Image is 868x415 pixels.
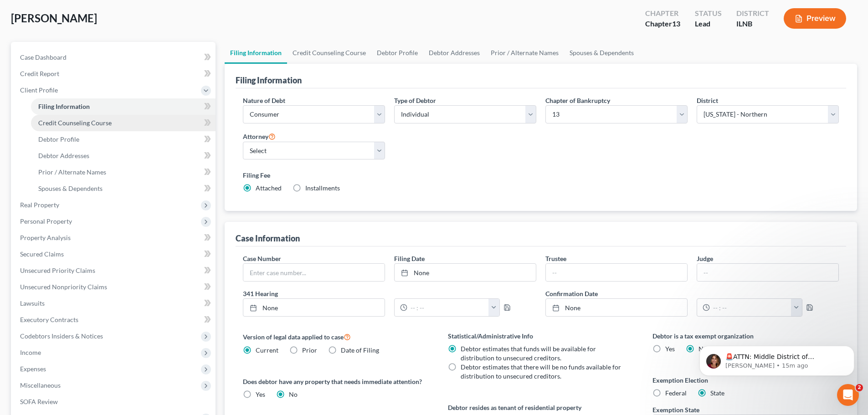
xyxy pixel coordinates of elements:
[546,264,687,281] input: --
[13,312,216,328] a: Executory Contracts
[448,331,634,341] label: Statistical/Administrative Info
[20,266,95,274] span: Unsecured Priority Claims
[13,295,216,312] a: Lawsuits
[652,331,839,341] label: Debtor is a tax exempt organization
[394,96,436,105] label: Type of Debtor
[243,331,429,342] label: Version of legal data applied to case
[20,381,61,389] span: Miscellaneous
[256,184,282,192] span: Attached
[20,316,78,323] span: Executory Contracts
[395,264,536,281] a: None
[697,254,713,263] label: Judge
[341,346,379,354] span: Date of Filing
[856,384,863,391] span: 2
[31,115,216,131] a: Credit Counseling Course
[784,8,846,29] button: Preview
[20,283,107,291] span: Unsecured Nonpriority Claims
[545,254,566,263] label: Trustee
[645,8,680,19] div: Chapter
[243,254,281,263] label: Case Number
[20,53,67,61] span: Case Dashboard
[710,389,724,397] span: State
[302,346,317,354] span: Prior
[31,98,216,115] a: Filing Information
[38,119,112,127] span: Credit Counseling Course
[20,234,71,241] span: Property Analysis
[736,19,769,29] div: ILNB
[545,96,610,105] label: Chapter of Bankruptcy
[13,262,216,279] a: Unsecured Priority Claims
[236,233,300,244] div: Case Information
[11,11,97,25] span: [PERSON_NAME]
[38,168,106,176] span: Prior / Alternate Names
[38,135,79,143] span: Debtor Profile
[13,49,216,66] a: Case Dashboard
[697,264,838,281] input: --
[20,398,58,405] span: SOFA Review
[225,42,287,64] a: Filing Information
[243,299,385,316] a: None
[287,42,371,64] a: Credit Counseling Course
[371,42,423,64] a: Debtor Profile
[256,390,265,398] span: Yes
[256,346,278,354] span: Current
[448,403,634,412] label: Debtor resides as tenant of residential property
[461,363,621,380] span: Debtor estimates that there will be no funds available for distribution to unsecured creditors.
[645,19,680,29] div: Chapter
[243,131,276,142] label: Attorney
[243,170,839,180] label: Filing Fee
[38,102,90,110] span: Filing Information
[31,164,216,180] a: Prior / Alternate Names
[20,332,103,340] span: Codebtors Insiders & Notices
[695,8,722,19] div: Status
[686,327,868,390] iframe: Intercom notifications message
[697,96,718,105] label: District
[564,42,639,64] a: Spouses & Dependents
[20,217,72,225] span: Personal Property
[695,19,722,29] div: Lead
[461,345,596,362] span: Debtor estimates that funds will be available for distribution to unsecured creditors.
[243,377,429,386] label: Does debtor have any property that needs immediate attention?
[665,389,687,397] span: Federal
[710,299,791,316] input: -- : --
[38,184,103,192] span: Spouses & Dependents
[31,131,216,148] a: Debtor Profile
[672,19,680,28] span: 13
[20,201,59,209] span: Real Property
[20,299,45,307] span: Lawsuits
[31,148,216,164] a: Debtor Addresses
[236,75,302,86] div: Filing Information
[20,348,41,356] span: Income
[837,384,859,406] iframe: Intercom live chat
[546,299,687,316] a: None
[238,289,541,298] label: 341 Hearing
[652,375,839,385] label: Exemption Election
[305,184,340,192] span: Installments
[541,289,843,298] label: Confirmation Date
[13,246,216,262] a: Secured Claims
[13,279,216,295] a: Unsecured Nonpriority Claims
[20,250,64,258] span: Secured Claims
[243,264,385,281] input: Enter case number...
[652,405,699,415] label: Exemption State
[38,152,89,159] span: Debtor Addresses
[289,390,298,398] span: No
[485,42,564,64] a: Prior / Alternate Names
[736,8,769,19] div: District
[13,394,216,410] a: SOFA Review
[31,180,216,197] a: Spouses & Dependents
[13,66,216,82] a: Credit Report
[243,96,285,105] label: Nature of Debt
[394,254,425,263] label: Filing Date
[20,365,46,373] span: Expenses
[20,70,59,77] span: Credit Report
[423,42,485,64] a: Debtor Addresses
[665,345,675,353] span: Yes
[13,230,216,246] a: Property Analysis
[407,299,489,316] input: -- : --
[20,86,58,94] span: Client Profile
